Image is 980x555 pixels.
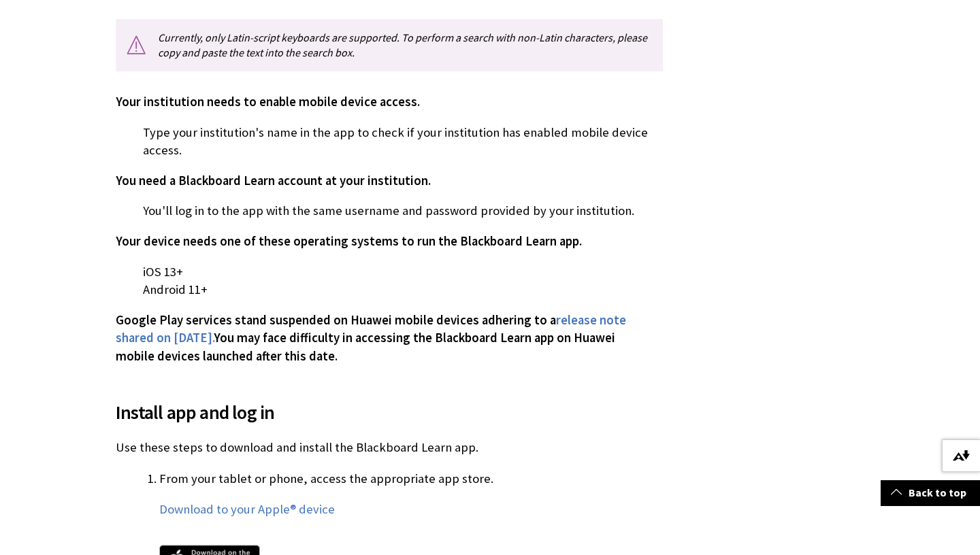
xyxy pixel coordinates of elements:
span: Your device needs one of these operating systems to run the Blackboard Learn app. [116,233,582,249]
span: You may face difficulty in accessing the Blackboard Learn app on Huawei mobile devices launched a... [116,330,615,363]
a: Back to top [881,480,980,505]
span: You need a Blackboard Learn account at your institution. [116,173,431,188]
span: Google Play services stand suspended on Huawei mobile devices adhering to a [116,312,556,328]
p: From your tablet or phone, access the appropriate app store. [159,470,663,488]
p: iOS 13+ Android 11+ [116,263,663,299]
a: release note shared on [DATE]. [116,312,626,346]
p: Use these steps to download and install the Blackboard Learn app. [116,439,663,456]
p: Type your institution's name in the app to check if your institution has enabled mobile device ac... [116,124,663,159]
span: Install app and log in [116,398,663,426]
p: Currently, only Latin-script keyboards are supported. To perform a search with non-Latin characte... [116,19,663,71]
a: Download to your Apple® device [159,501,335,518]
span: Your institution needs to enable mobile device access. [116,94,420,110]
p: You'll log in to the app with the same username and password provided by your institution. [116,202,663,220]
